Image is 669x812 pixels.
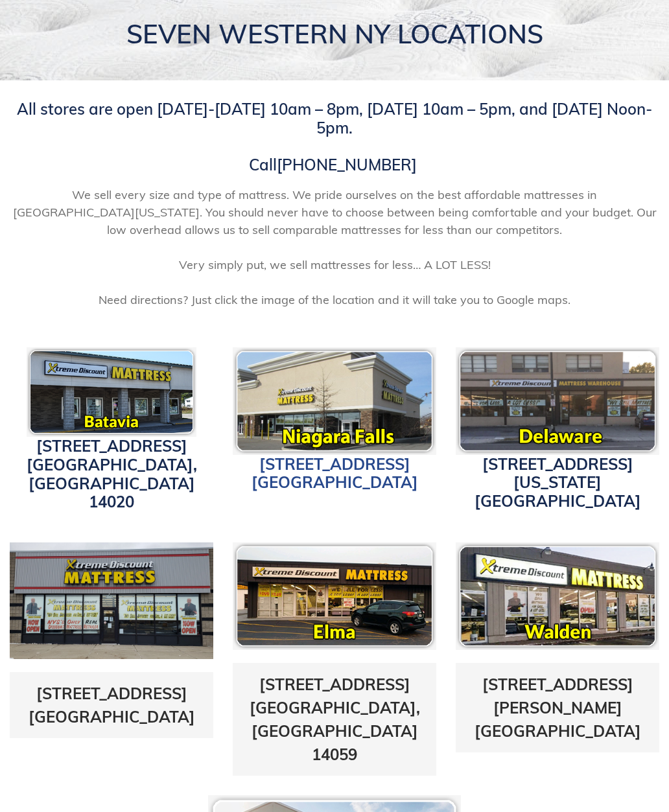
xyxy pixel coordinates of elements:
[475,675,641,741] a: [STREET_ADDRESS][PERSON_NAME][GEOGRAPHIC_DATA]
[252,454,418,493] a: [STREET_ADDRESS][GEOGRAPHIC_DATA]
[29,684,195,726] a: [STREET_ADDRESS][GEOGRAPHIC_DATA]
[27,347,196,437] img: pf-c8c7db02--bataviaicon.png
[10,542,213,659] img: transit-store-photo2-1642015179745.jpg
[277,155,417,174] a: [PHONE_NUMBER]
[126,17,543,50] span: SEVEN WESTERN NY LOCATIONS
[233,542,436,650] img: pf-8166afa1--elmaicon.png
[27,436,197,511] a: [STREET_ADDRESS][GEOGRAPHIC_DATA], [GEOGRAPHIC_DATA] 14020
[250,675,420,764] a: [STREET_ADDRESS][GEOGRAPHIC_DATA], [GEOGRAPHIC_DATA] 14059
[456,347,659,455] img: pf-118c8166--delawareicon.png
[456,542,659,650] img: pf-16118c81--waldenicon.png
[17,99,652,174] span: All stores are open [DATE]-[DATE] 10am – 8pm, [DATE] 10am – 5pm, and [DATE] Noon-5pm. Call
[233,347,436,455] img: Xtreme Discount Mattress Niagara Falls
[475,454,641,511] a: [STREET_ADDRESS][US_STATE][GEOGRAPHIC_DATA]
[10,186,659,308] span: We sell every size and type of mattress. We pride ourselves on the best affordable mattresses in ...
